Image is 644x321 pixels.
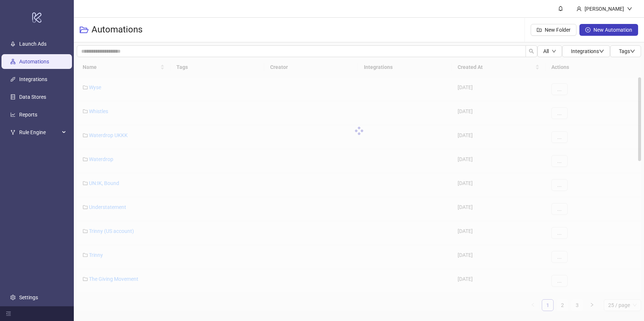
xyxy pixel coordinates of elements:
[582,5,627,13] div: [PERSON_NAME]
[6,311,11,316] span: menu-fold
[531,24,576,36] button: New Folder
[610,45,641,57] button: Tagsdown
[80,25,89,34] span: folder-open
[92,24,142,36] h3: Automations
[19,59,49,64] a: Automations
[19,125,60,140] span: Rule Engine
[585,27,590,32] span: plus-circle
[537,27,542,32] span: folder-add
[630,49,635,54] span: down
[19,112,37,118] a: Reports
[562,45,610,57] button: Integrationsdown
[19,41,47,47] a: Launch Ads
[593,27,632,33] span: New Automation
[552,49,556,53] span: down
[599,49,604,54] span: down
[579,24,638,36] button: New Automation
[627,6,632,11] span: down
[19,294,38,300] a: Settings
[576,6,582,11] span: user
[537,45,562,57] button: Alldown
[545,27,571,33] span: New Folder
[543,48,549,54] span: All
[19,94,46,100] a: Data Stores
[619,48,635,54] span: Tags
[19,76,47,82] a: Integrations
[571,48,604,54] span: Integrations
[529,49,534,54] span: search
[558,6,563,11] span: bell
[10,130,16,135] span: fork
